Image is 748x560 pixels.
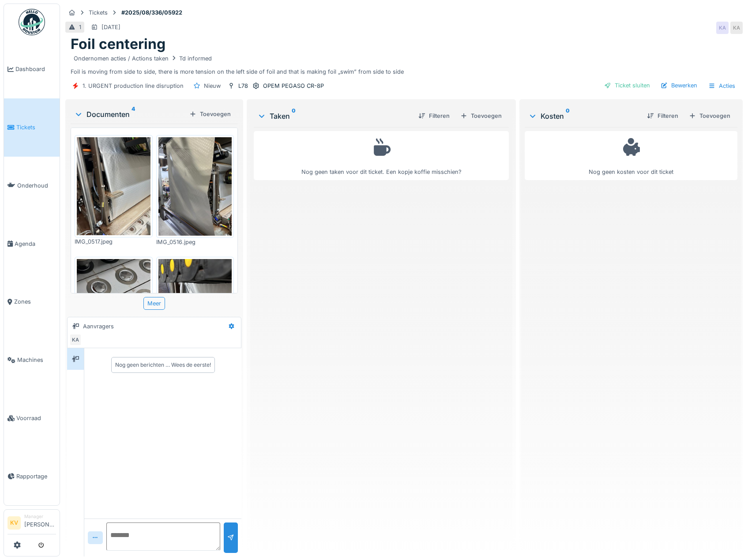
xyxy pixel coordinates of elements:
[601,79,654,91] div: Ticket sluiten
[77,137,150,235] img: zobg3fdguhleyt02uo03sbz6zrmu
[263,82,324,90] div: OPEM PEGASO CR-8P
[101,23,120,31] div: [DATE]
[704,79,739,92] div: Acties
[238,82,248,90] div: L78
[24,513,56,532] li: [PERSON_NAME]
[16,414,56,422] span: Voorraad
[643,110,682,122] div: Filteren
[415,110,453,122] div: Filteren
[15,65,56,73] span: Dashboard
[75,237,153,246] div: IMG_0517.jpeg
[204,82,221,90] div: Nieuw
[4,214,60,273] a: Agenda
[77,259,150,390] img: 40qr01o6u8njld70gws0e9iir4ew
[4,273,60,331] a: Zones
[716,22,729,34] div: KA
[457,110,505,122] div: Toevoegen
[15,240,56,248] span: Agenda
[132,109,135,120] sup: 4
[158,137,232,235] img: 2flfqrbe3p7ltp10huv2areiiqtq
[8,513,56,534] a: KV Manager[PERSON_NAME]
[17,356,56,364] span: Machines
[17,181,56,190] span: Onderhoud
[4,98,60,157] a: Tickets
[83,322,114,331] div: Aanvragers
[259,135,503,176] div: Nog geen taken voor dit ticket. Een kopje koffie misschien?
[118,8,186,17] strong: #2025/08/336/05922
[158,259,232,390] img: y589yq521ss2e4egkv517uautebd
[115,361,211,369] div: Nog geen berichten … Wees de eerste!
[4,389,60,447] a: Voorraad
[528,111,640,121] div: Kosten
[143,297,165,310] div: Meer
[74,54,212,63] div: Ondernomen acties / Actions taken Td informed
[156,238,234,246] div: IMG_0516.jpeg
[89,8,108,17] div: Tickets
[83,82,184,90] div: 1. URGENT production line disruption
[566,111,570,121] sup: 0
[19,9,45,35] img: Badge_color-CXgf-gQk.svg
[79,23,81,31] div: 1
[16,472,56,481] span: Rapportage
[71,36,165,53] h1: Foil centering
[530,135,732,176] div: Nog geen kosten voor dit ticket
[71,53,737,76] div: Foil is moving from side to side, there is more tension on the left side of foil and that is maki...
[186,108,234,120] div: Toevoegen
[685,110,734,122] div: Toevoegen
[4,447,60,505] a: Rapportage
[8,516,21,530] li: KV
[74,109,186,120] div: Documenten
[257,111,411,121] div: Taken
[16,123,56,132] span: Tickets
[730,22,743,34] div: KA
[4,40,60,98] a: Dashboard
[24,513,56,520] div: Manager
[292,111,296,121] sup: 0
[4,157,60,215] a: Onderhoud
[69,334,82,346] div: KA
[14,297,56,306] span: Zones
[657,79,701,91] div: Bewerken
[4,331,60,389] a: Machines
